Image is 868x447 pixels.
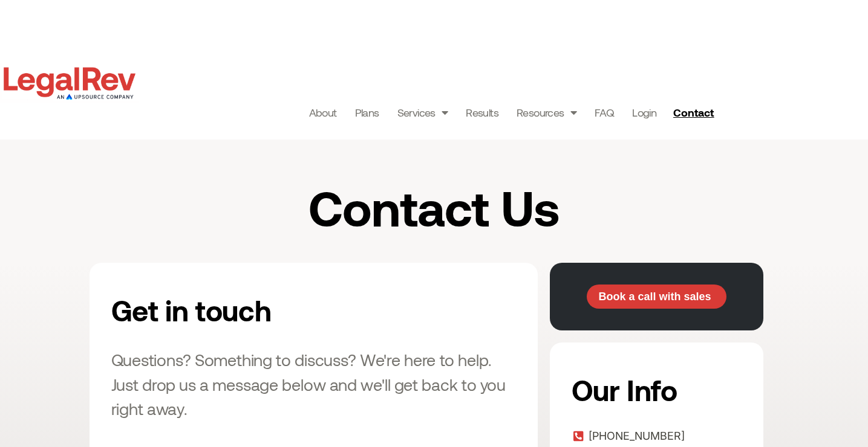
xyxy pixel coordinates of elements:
span: [PHONE_NUMBER] [586,427,685,445]
a: Book a call with sales [587,285,726,309]
a: Services [397,104,448,121]
nav: Menu [309,104,657,121]
span: Book a call with sales [598,291,711,302]
a: Results [466,104,498,121]
h1: Contact Us [193,182,676,233]
h2: Our Info [572,364,738,415]
span: Contact [673,107,714,118]
h2: Get in touch [111,285,394,335]
a: About [309,104,337,121]
a: FAQ [595,104,614,121]
a: Contact [668,103,722,122]
a: Resources [517,104,576,121]
a: Login [632,104,656,121]
a: [PHONE_NUMBER] [572,427,742,445]
h3: Questions? Something to discuss? We're here to help. Just drop us a message below and we'll get b... [111,347,516,421]
a: Plans [355,104,379,121]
